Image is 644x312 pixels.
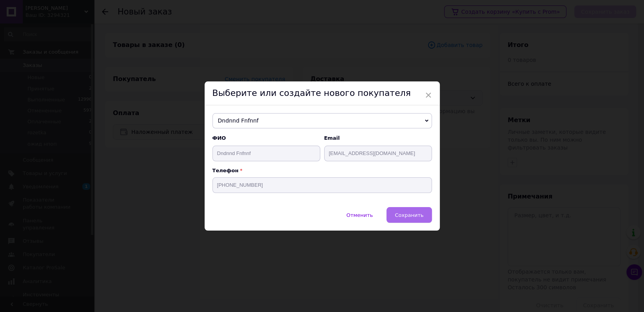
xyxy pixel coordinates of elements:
[212,168,432,173] p: Телефон
[212,177,432,193] input: +38 096 0000000
[395,212,423,218] span: Сохранить
[346,212,373,218] span: Отменить
[212,113,432,129] span: Dndnnd Fnfnnf
[324,135,432,142] span: Email
[386,207,432,223] button: Сохранить
[338,207,381,223] button: Отменить
[205,81,440,105] div: Выберите или создайте нового покупателя
[212,135,320,142] span: ФИО
[425,88,432,102] span: ×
